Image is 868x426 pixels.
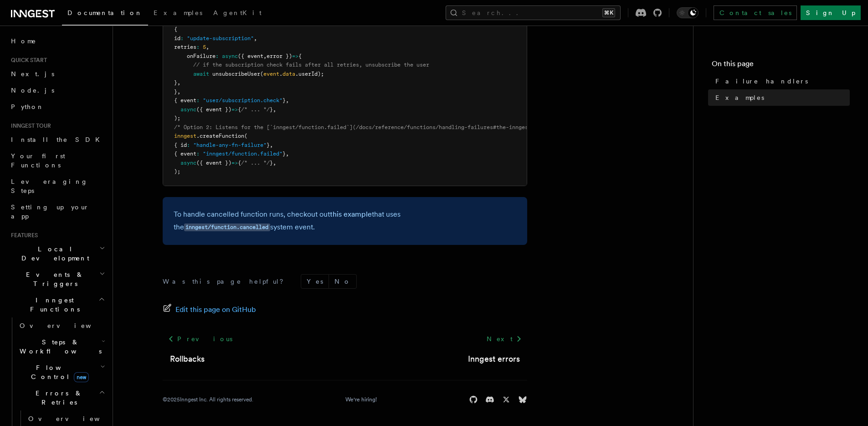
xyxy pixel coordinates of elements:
a: AgentKit [208,3,267,25]
button: Flow Controlnew [16,359,107,385]
span: : [180,35,184,42]
span: "update-subscription" [187,35,254,42]
a: Edit this page on GitHub [163,303,256,316]
a: Python [7,99,107,115]
span: => [231,106,238,113]
button: Toggle dark mode [677,7,699,18]
a: Examples [148,3,208,25]
span: unsubscribeUser [212,71,260,77]
span: 5 [203,44,206,50]
span: , [206,44,209,50]
a: Overview [16,317,107,334]
span: /* Option 2: Listens for the [`inngest/function.failed`](/docs/reference/functions/handling-failu... [174,124,809,130]
button: Errors & Retries [16,385,107,410]
span: Examples [154,9,202,16]
button: Search...⌘K [446,5,621,20]
span: } [270,106,273,113]
button: Yes [301,275,329,288]
span: onFailure [187,53,216,59]
span: await [193,71,209,77]
span: { event [174,97,196,104]
span: id [174,35,180,42]
span: { [238,160,241,166]
span: Your first Functions [11,152,65,169]
span: new [74,372,89,382]
span: , [263,53,267,59]
button: No [329,275,356,288]
span: Inngest tour [7,122,51,130]
kbd: ⌘K [602,8,615,17]
a: We're hiring! [345,396,377,403]
span: => [292,53,298,59]
span: .createFunction [196,133,244,139]
span: { event [174,151,196,157]
span: ); [174,115,180,121]
a: Rollbacks [170,353,205,365]
button: Steps & Workflows [16,334,107,359]
button: Local Development [7,241,107,266]
a: Node.js [7,82,107,99]
span: retries [174,44,196,50]
span: . [279,71,282,77]
span: AgentKit [213,9,262,16]
a: Install the SDK [7,131,107,148]
span: , [254,35,257,42]
button: Events & Triggers [7,266,107,292]
span: async [180,106,196,113]
span: } [174,79,177,86]
span: // if the subscription check fails after all retries, unsubscribe the user [193,62,429,68]
span: Features [7,232,38,239]
a: Previous [163,331,238,347]
span: , [273,106,276,113]
span: Node.js [11,87,54,94]
a: Contact sales [714,5,797,20]
span: { [238,106,241,113]
span: ( [260,71,263,77]
span: Errors & Retries [16,389,99,407]
a: Your first Functions [7,148,107,173]
span: , [177,79,180,86]
span: Setting up your app [11,203,89,220]
span: Local Development [7,244,99,263]
span: } [282,97,286,104]
a: Examples [712,89,850,106]
a: Setting up your app [7,199,107,224]
span: { id [174,142,187,148]
span: } [270,160,273,166]
span: } [174,88,177,95]
span: Examples [715,93,764,102]
span: , [273,160,276,166]
span: , [270,142,273,148]
span: { [298,53,302,59]
span: ({ event }) [196,160,231,166]
a: Failure handlers [712,73,850,89]
span: Inngest Functions [7,296,98,314]
span: , [177,88,180,95]
p: To handle cancelled function runs, checkout out that uses the system event. [174,208,516,234]
span: Flow Control [16,363,100,381]
span: Python [11,103,44,110]
span: Install the SDK [11,136,105,143]
span: : [196,151,200,157]
span: Events & Triggers [7,270,99,288]
span: Overview [20,322,113,329]
span: Overview [28,415,122,422]
span: => [231,160,238,166]
button: Inngest Functions [7,292,107,317]
a: Inngest errors [468,353,520,365]
span: Home [11,36,36,46]
a: inngest/function.cancelled [184,223,270,231]
span: Documentation [67,9,143,16]
span: } [267,142,270,148]
span: , [286,97,289,104]
a: Leveraging Steps [7,173,107,199]
span: ( [244,133,247,139]
code: inngest/function.cancelled [184,223,270,231]
a: Documentation [62,3,148,26]
h4: On this page [712,58,850,73]
span: : [196,44,200,50]
a: Sign Up [801,5,861,20]
span: "inngest/function.failed" [203,151,282,157]
a: this example [330,210,372,218]
a: Home [7,33,107,49]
